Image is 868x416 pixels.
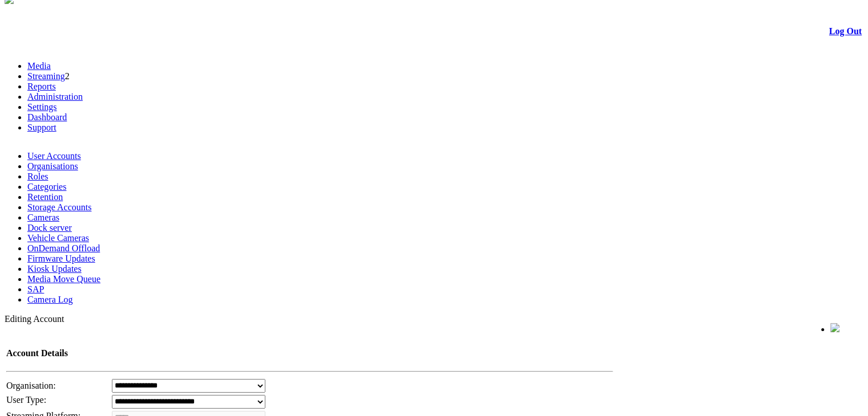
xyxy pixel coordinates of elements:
[27,202,91,212] a: Storage Accounts
[27,92,83,101] a: Administration
[27,213,59,222] a: Cameras
[27,161,78,171] a: Organisations
[27,243,100,253] a: OnDemand Offload
[27,81,56,91] a: Reports
[27,254,95,263] a: Firmware Updates
[6,395,46,405] span: User Type:
[27,274,100,284] a: Media Move Queue
[6,348,613,358] h4: Account Details
[65,71,70,81] span: 2
[27,112,67,122] a: Dashboard
[830,323,839,332] img: bell24.png
[27,61,51,71] a: Media
[27,264,82,274] a: Kiosk Updates
[27,192,63,202] a: Retention
[27,71,65,81] a: Streaming
[27,284,44,294] a: SAP
[27,182,66,191] a: Categories
[6,381,56,390] span: Organisation:
[5,314,64,324] span: Editing Account
[27,233,89,243] a: Vehicle Cameras
[27,172,48,181] a: Roles
[27,223,72,233] a: Dock server
[27,102,57,112] a: Settings
[27,151,81,161] a: User Accounts
[829,26,862,36] a: Log Out
[663,324,808,332] span: Welcome, System Administrator (Administrator)
[27,295,73,304] a: Camera Log
[27,123,56,132] a: Support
